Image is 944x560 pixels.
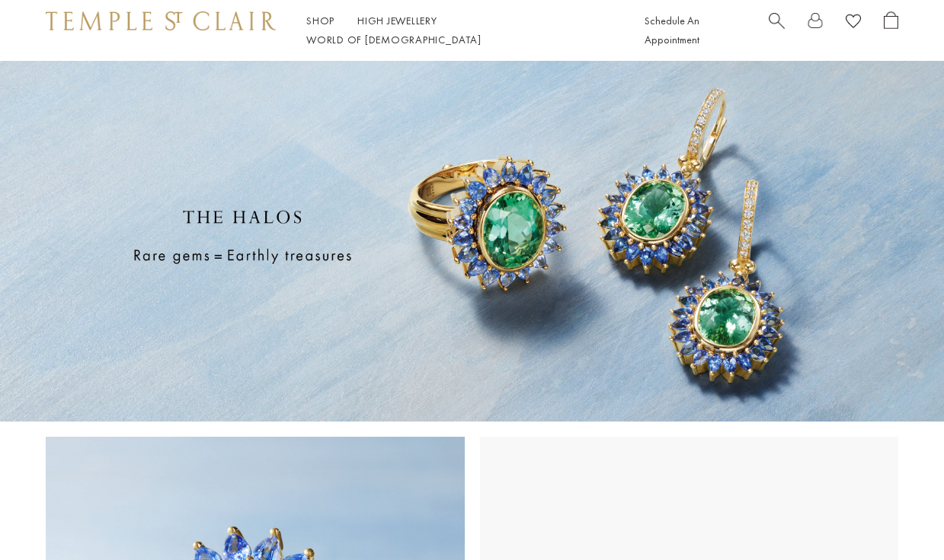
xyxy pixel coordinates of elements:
[306,33,481,46] a: World of [DEMOGRAPHIC_DATA]World of [DEMOGRAPHIC_DATA]
[306,14,334,27] a: ShopShop
[884,11,898,49] a: Open Shopping Bag
[846,11,861,35] a: View Wishlist
[645,14,699,46] a: Schedule An Appointment
[46,11,276,30] img: Temple St. Clair
[357,14,437,27] a: High JewelleryHigh Jewellery
[868,488,929,545] iframe: Gorgias live chat messenger
[306,11,610,49] nav: Main navigation
[769,11,785,49] a: Search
